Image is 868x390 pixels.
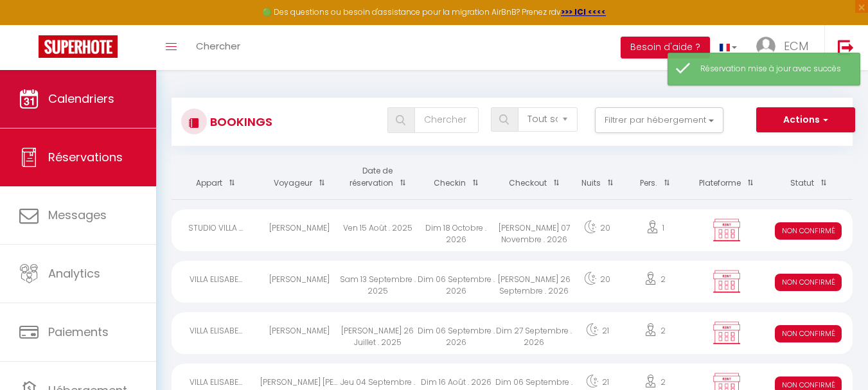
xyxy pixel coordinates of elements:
span: Chercher [196,39,240,53]
a: >>> ICI <<<< [561,6,606,17]
th: Sort by nights [573,155,621,199]
th: Sort by checkout [495,155,574,199]
button: Actions [756,107,855,133]
span: ECM [784,38,808,54]
th: Sort by booking date [339,155,417,199]
a: ... ECM [747,25,824,70]
a: Chercher [186,25,250,70]
th: Sort by channel [689,155,765,199]
span: Messages [48,207,107,223]
h3: Bookings [207,107,272,136]
th: Sort by status [764,155,853,199]
button: Filtrer par hébergement [595,107,723,133]
span: Paiements [48,324,109,340]
span: Calendriers [48,91,114,107]
img: ... [756,37,775,56]
span: Réservations [48,149,123,165]
th: Sort by rentals [172,155,260,199]
th: Sort by checkin [417,155,495,199]
th: Sort by people [621,155,689,199]
img: logout [838,39,854,55]
button: Besoin d'aide ? [621,37,710,58]
img: Super Booking [39,35,118,58]
input: Chercher [414,107,479,133]
div: Réservation mise à jour avec succès [700,63,847,75]
th: Sort by guest [260,155,339,199]
span: Analytics [48,265,100,281]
